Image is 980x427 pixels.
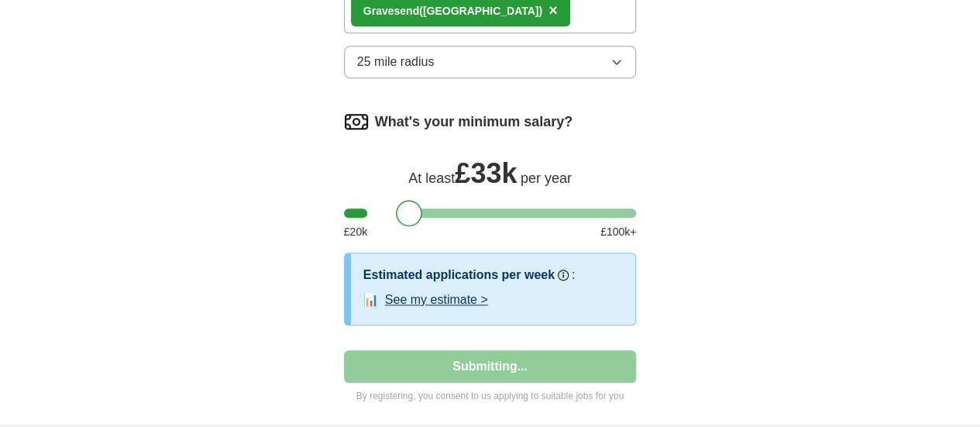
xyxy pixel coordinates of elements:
[455,157,517,189] span: £ 33k
[357,53,435,71] span: 25 mile radius
[572,266,575,284] h3: :
[363,3,542,19] div: send
[363,5,394,17] strong: Grave
[408,170,455,186] span: At least
[344,46,637,78] button: 25 mile radius
[363,291,379,309] span: 📊
[419,5,542,17] span: ([GEOGRAPHIC_DATA])
[363,266,555,284] h3: Estimated applications per week
[548,2,558,19] span: ×
[375,112,573,133] label: What's your minimum salary?
[344,224,367,240] span: £ 20 k
[385,291,488,309] button: See my estimate >
[344,109,369,134] img: salary.png
[521,170,572,186] span: per year
[344,389,637,403] p: By registering, you consent to us applying to suitable jobs for you
[344,350,637,383] button: Submitting...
